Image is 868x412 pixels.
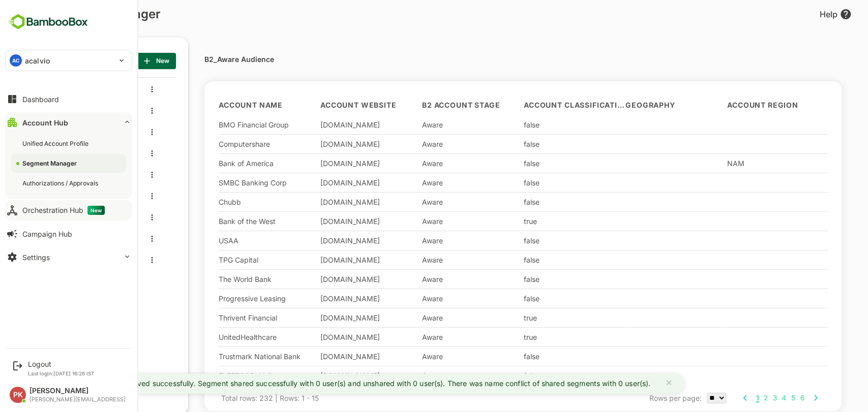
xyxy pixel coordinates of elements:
[488,352,574,361] div: false
[386,102,464,108] span: B2 Account Stage
[764,391,769,404] button: 6
[25,55,50,66] p: acalvio
[10,387,26,403] div: PK
[285,217,370,226] div: [DOMAIN_NAME]
[183,256,268,264] div: TPG Capital
[183,198,268,206] div: Chubb
[488,294,574,303] div: false
[22,230,72,238] div: Campaign Hub
[12,53,64,69] p: SEGMENT LIST
[183,352,268,361] div: Trustmark National Bank
[488,198,574,206] div: false
[755,391,760,404] button: 5
[5,224,132,244] button: Campaign Hub
[285,275,370,283] div: [DOMAIN_NAME]
[5,112,132,133] button: Account Hub
[29,256,79,265] span: PO+Engaged
[22,159,79,168] div: Segment Manager
[488,333,574,341] div: true
[285,352,370,361] div: [DOMAIN_NAME]
[28,370,95,376] p: Last login: [DATE] 16:26 IST
[736,391,742,404] button: 3
[29,85,86,94] span: ABM - FIN - B2
[29,235,88,243] span: B2_Nurture_With ICP Filter
[183,333,268,341] div: UnitedHealthcare
[386,352,472,361] div: Aware
[386,275,472,283] div: Aware
[386,294,472,303] div: Aware
[29,192,88,201] span: B2_Intent_With ICP Filter
[29,107,88,115] span: B2_Aware Audience
[386,236,472,245] div: Aware
[114,256,119,265] button: more actions
[114,170,119,179] button: more actions
[29,213,72,222] span: B2_Nurture
[5,12,91,31] img: BambooboxFullLogoMark.5f36c76dfaba33ec1ec1367b70bb1252.svg
[488,217,574,226] div: true
[183,159,268,168] div: Bank of America
[692,102,763,108] span: Account Region
[10,54,22,67] div: AC
[5,89,132,109] button: Dashboard
[623,373,644,393] button: close
[386,198,472,206] div: Aware
[6,50,132,71] div: ACacalvio
[183,178,268,187] div: SMBC Banking Corp
[692,159,777,168] div: NAM
[386,140,472,148] div: Aware
[285,120,370,129] div: [DOMAIN_NAME]
[386,217,472,226] div: Aware
[5,247,132,267] button: Settings
[488,275,574,283] div: false
[488,236,574,245] div: false
[386,256,472,264] div: Aware
[488,159,574,168] div: false
[29,396,126,403] div: [PERSON_NAME][EMAIL_ADDRESS]
[285,294,370,303] div: [DOMAIN_NAME]
[29,128,77,137] span: B2_InMarket
[285,198,370,206] div: [DOMAIN_NAME]
[285,256,370,264] div: [DOMAIN_NAME]
[386,313,472,322] div: Aware
[386,159,472,168] div: Aware
[29,171,66,179] span: B2_Intent
[101,53,140,69] button: New
[285,313,370,322] div: [DOMAIN_NAME]
[784,8,816,20] div: Help
[45,377,615,390] div: New segment saved successfully. Segment shared successfully with 0 user(s) and unshared with 0 us...
[29,387,126,395] div: [PERSON_NAME]
[727,391,733,404] button: 2
[183,102,247,108] span: Account Name
[183,140,268,148] div: Computershare
[745,391,752,404] button: 4
[114,106,119,115] button: more actions
[22,139,91,148] div: Unified Account Profile
[285,333,370,341] div: [DOMAIN_NAME]
[285,178,370,187] div: [DOMAIN_NAME]
[114,192,119,201] button: more actions
[28,360,95,368] div: Logout
[488,256,574,264] div: false
[114,213,119,222] button: more actions
[22,118,68,127] div: Account Hub
[114,234,119,243] button: more actions
[488,178,574,187] div: false
[22,95,59,104] div: Dashboard
[183,120,268,129] div: BMO Financial Group
[488,102,590,108] span: Account Classification
[386,120,472,129] div: Aware
[22,206,105,215] div: Orchestration Hub
[720,391,724,404] button: 1
[109,54,132,68] span: New
[183,217,268,226] div: Bank of the West
[386,178,472,187] div: Aware
[22,253,50,262] div: Settings
[183,313,268,322] div: Thrivent Financial
[29,149,88,158] span: B2_InMarket_With ICP Filters
[183,275,268,283] div: The World Bank
[114,85,119,94] button: more actions
[386,333,472,341] div: Aware
[285,102,361,108] span: Account Website
[22,179,100,187] div: Authorizations / Approvals
[183,236,268,245] div: USAA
